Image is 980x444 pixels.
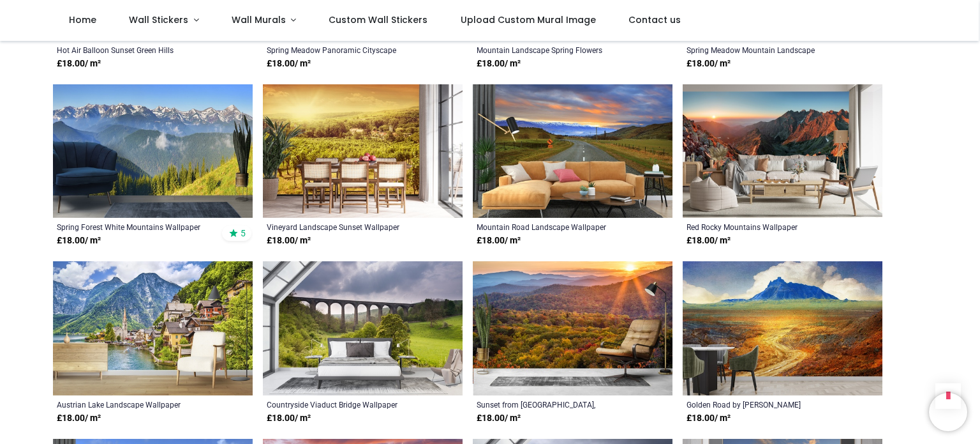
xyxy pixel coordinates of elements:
[683,261,882,395] img: Golden Road Wall Mural by Chris Vest
[687,234,731,247] strong: £ 18.00 / m²
[267,57,311,70] strong: £ 18.00 / m²
[57,45,211,55] a: Hot Air Balloon Sunset Green Hills Wallpaper
[129,13,188,26] span: Wall Stickers
[57,234,101,247] strong: £ 18.00 / m²
[329,13,427,26] span: Custom Wall Stickers
[473,261,672,395] img: Sunset from Beacon Heights, NC Wall Mural by Ann Collins - Danita Delimont
[477,399,630,410] a: Sunset from [GEOGRAPHIC_DATA], [GEOGRAPHIC_DATA] by [PERSON_NAME]
[263,261,463,395] img: Countryside Viaduct Bridge Wall Mural Wallpaper
[477,57,521,70] strong: £ 18.00 / m²
[69,13,96,26] span: Home
[57,222,211,232] a: Spring Forest White Mountains Wallpaper
[53,84,253,218] img: Spring Forest White Mountains Wall Mural Wallpaper
[477,45,630,55] a: Mountain Landscape Spring Flowers Wallpaper
[267,222,420,232] a: Vineyard Landscape Sunset Wallpaper
[929,393,967,431] iframe: Brevo live chat
[57,57,101,70] strong: £ 18.00 / m²
[267,399,420,410] a: Countryside Viaduct Bridge Wallpaper
[473,84,672,218] img: Mountain Road Landscape Wall Mural Wallpaper
[267,234,311,247] strong: £ 18.00 / m²
[53,261,253,395] img: Austrian Lake Landscape Wall Mural Wallpaper
[477,234,521,247] strong: £ 18.00 / m²
[628,13,681,26] span: Contact us
[232,13,286,26] span: Wall Murals
[57,412,101,425] strong: £ 18.00 / m²
[687,45,840,55] a: Spring Meadow Mountain Landscape Wallpaper
[461,13,596,26] span: Upload Custom Mural Image
[687,222,840,232] a: Red Rocky Mountains Wallpaper
[267,412,311,425] strong: £ 18.00 / m²
[267,45,420,55] a: Spring Meadow Panoramic Cityscape Wallpaper
[241,227,246,239] span: 5
[687,412,731,425] strong: £ 18.00 / m²
[477,222,630,232] a: Mountain Road Landscape Wallpaper
[683,84,882,218] img: Red Rocky Mountains Wall Mural Wallpaper
[57,399,211,410] a: Austrian Lake Landscape Wallpaper
[687,57,731,70] strong: £ 18.00 / m²
[687,399,840,410] a: Golden Road by [PERSON_NAME]
[263,84,463,218] img: Vineyard Landscape Sunset Wall Mural Wallpaper
[477,412,521,425] strong: £ 18.00 / m²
